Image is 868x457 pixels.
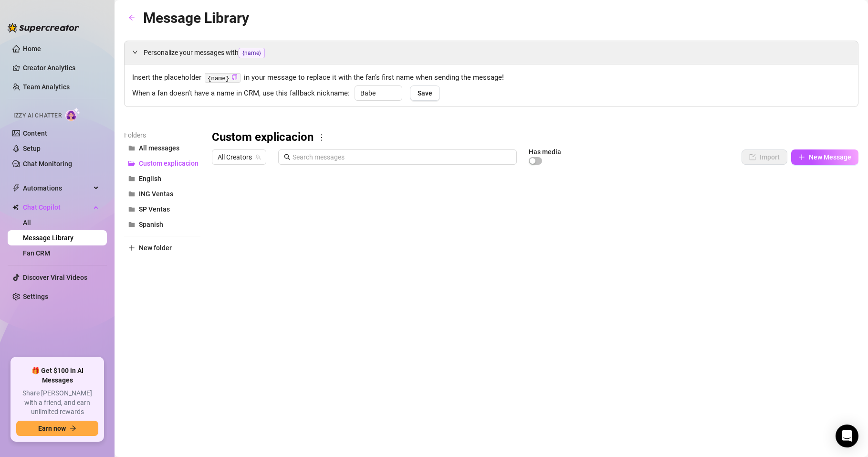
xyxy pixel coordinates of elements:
span: folder [128,206,135,213]
a: Setup [23,145,41,152]
button: Spanish [124,217,200,232]
img: logo-BBDzfeDw.svg [8,23,79,32]
button: All messages [124,140,200,156]
span: Save [418,89,432,97]
span: New folder [139,244,172,252]
a: Chat Monitoring [23,160,72,168]
button: New folder [124,240,200,255]
span: ING Ventas [139,190,173,198]
span: thunderbolt [12,184,20,192]
article: Folders [124,130,200,140]
span: English [139,175,161,182]
span: When a fan doesn’t have a name in CRM, use this fallback nickname: [132,88,350,99]
h3: Custom explicacion [212,130,314,145]
span: All messages [139,144,179,152]
span: expanded [132,49,138,55]
a: Creator Analytics [23,60,99,75]
span: team [255,154,261,160]
span: arrow-left [128,14,135,21]
span: Chat Copilot [23,200,91,215]
span: folder [128,221,135,228]
span: Earn now [38,425,66,432]
span: folder [128,175,135,182]
article: Message Library [143,7,249,29]
a: All [23,219,31,226]
button: Import [742,149,787,165]
span: New Message [809,153,851,161]
a: Team Analytics [23,83,70,91]
a: Settings [23,293,48,300]
span: Izzy AI Chatter [13,111,62,120]
button: ING Ventas [124,186,200,202]
span: 🎁 Get $100 in AI Messages [16,366,98,385]
span: Custom explicacion [139,159,199,167]
span: copy [231,74,238,80]
span: folder [128,145,135,151]
button: Earn nowarrow-right [16,421,98,436]
span: arrow-right [70,425,76,432]
code: {name} [205,73,241,83]
span: Insert the placeholder in your message to replace it with the fan’s first name when sending the m... [132,72,850,84]
div: Open Intercom Messenger [836,425,858,447]
a: Fan CRM [23,249,50,257]
span: folder-open [128,160,135,167]
img: AI Chatter [65,107,80,121]
button: Click to Copy [231,74,238,81]
input: Search messages [293,152,511,162]
a: Discover Viral Videos [23,274,87,281]
button: SP Ventas [124,202,200,217]
img: Chat Copilot [12,204,19,211]
a: Content [23,129,47,137]
article: Has media [529,149,561,155]
span: All Creators [218,150,261,164]
button: English [124,171,200,186]
button: Custom explicacion [124,156,200,171]
span: Spanish [139,221,163,228]
span: {name} [239,48,265,58]
a: Message Library [23,234,73,242]
span: SP Ventas [139,205,170,213]
button: New Message [791,149,858,165]
span: search [284,154,291,160]
button: Save [410,85,440,101]
span: folder [128,191,135,197]
span: plus [798,154,805,160]
span: Personalize your messages with [144,47,850,58]
span: more [317,133,326,142]
span: Automations [23,181,91,196]
span: plus [128,244,135,251]
a: Home [23,45,41,53]
span: Share [PERSON_NAME] with a friend, and earn unlimited rewards [16,389,98,417]
div: Personalize your messages with{name} [125,41,858,64]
